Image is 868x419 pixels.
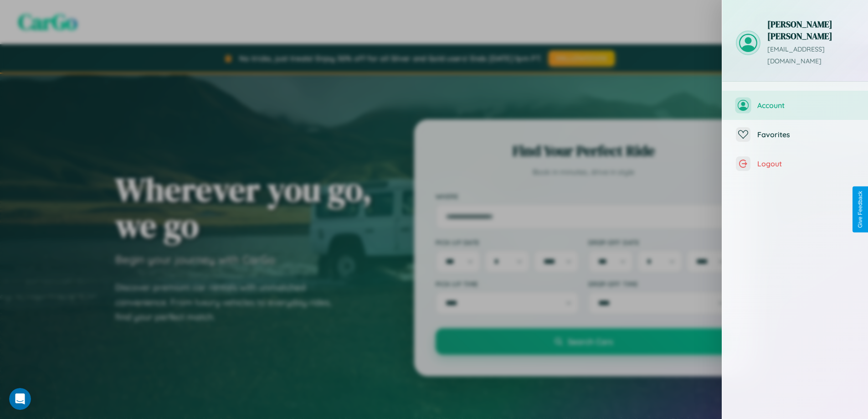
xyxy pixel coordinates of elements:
[722,120,868,149] button: Favorites
[857,191,863,228] div: Give Feedback
[9,388,31,410] iframe: Intercom live chat
[722,149,868,178] button: Logout
[722,91,868,120] button: Account
[757,130,854,139] span: Favorites
[767,44,854,67] p: [EMAIL_ADDRESS][DOMAIN_NAME]
[757,101,854,110] span: Account
[767,18,854,42] h3: [PERSON_NAME] [PERSON_NAME]
[757,159,854,168] span: Logout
